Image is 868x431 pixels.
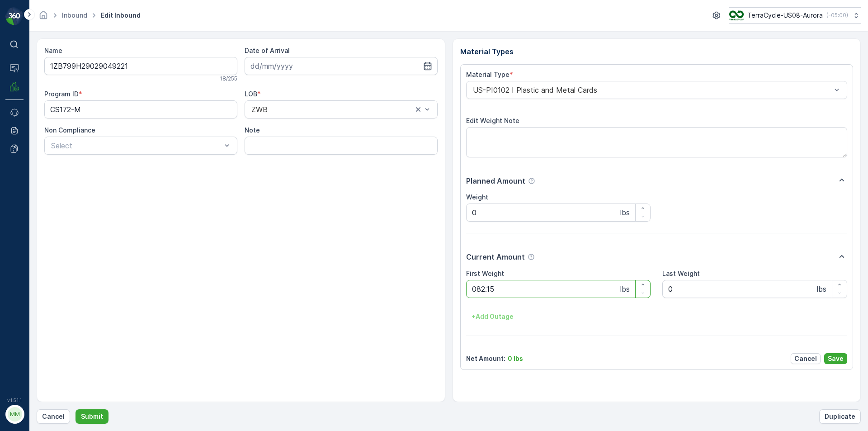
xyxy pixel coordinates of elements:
[508,354,523,363] p: 0 lbs
[44,47,62,54] label: Name
[5,405,24,424] button: MM
[62,11,87,19] a: Inbound
[817,284,826,294] p: lbs
[75,409,108,424] button: Submit
[828,354,844,363] p: Save
[8,163,48,171] span: Arrive Date :
[56,193,146,201] span: US-PI0025 I Cigarette Waste
[662,270,700,277] label: Last Weight
[466,193,488,201] label: Weight
[729,7,861,24] button: TerraCycle-US08-Aurora(-05:00)
[466,354,505,363] p: Net Amount :
[826,12,848,19] p: ( -05:00 )
[245,90,257,98] label: LOB
[51,178,66,186] span: 0 lbs
[48,163,69,171] span: [DATE]
[791,353,821,364] button: Cancel
[220,75,237,82] p: 18 / 255
[51,223,66,231] span: 0 lbs
[8,223,51,231] span: Last Weight :
[824,353,847,364] button: Save
[44,90,79,98] label: Program ID
[8,407,22,422] div: MM
[466,251,525,262] p: Current Amount
[42,412,65,421] p: Cancel
[30,148,105,156] span: 1Z1AR8619090044280D
[81,412,103,421] p: Submit
[8,178,51,186] span: First Weight :
[528,177,535,185] div: Help Tooltip Icon
[466,117,519,124] label: Edit Weight Note
[38,14,48,21] a: Homepage
[44,126,95,134] label: Non Compliance
[389,8,478,19] p: 1Z1AR8619090044280D
[466,175,525,186] p: Planned Amount
[528,253,535,260] div: Help Tooltip Icon
[466,309,519,324] button: +Add Outage
[245,47,290,54] label: Date of Arrival
[472,312,514,321] p: + Add Outage
[99,11,142,20] span: Edit Inbound
[5,398,24,403] span: v 1.51.1
[794,354,817,363] p: Cancel
[5,7,24,25] img: logo
[8,148,30,156] span: Name :
[466,71,509,78] label: Material Type
[8,193,56,201] span: Material Type :
[747,11,823,20] p: TerraCycle-US08-Aurora
[51,140,222,151] p: Select
[620,207,630,218] p: lbs
[620,284,630,294] p: lbs
[50,208,66,216] span: 0 lbs
[819,409,861,424] button: Duplicate
[245,126,260,134] label: Note
[245,57,438,75] input: dd/mm/yyyy
[8,208,50,216] span: Net Amount :
[460,46,854,57] p: Material Types
[37,409,70,424] button: Cancel
[825,412,855,421] p: Duplicate
[729,10,744,20] img: image_ci7OI47.png
[466,270,504,277] label: First Weight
